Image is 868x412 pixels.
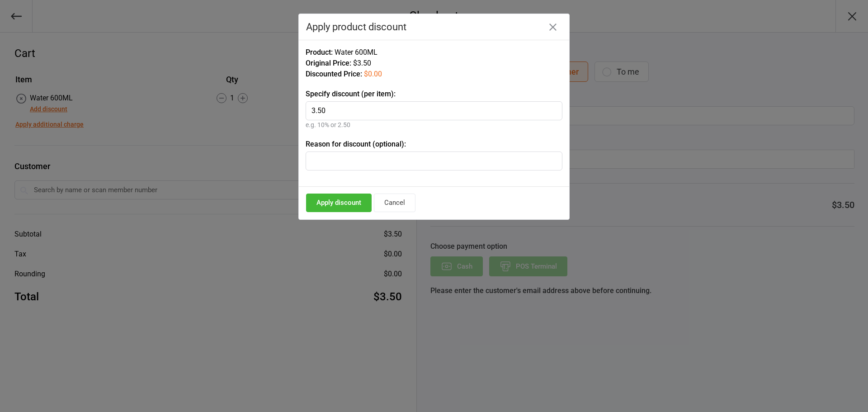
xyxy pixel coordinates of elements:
div: Water 600ML [306,47,562,58]
span: Original Price: [306,59,351,67]
span: Discounted Price: [306,70,362,78]
span: $0.00 [364,70,382,78]
div: e.g. 10% or 2.50 [306,120,562,130]
span: Product: [306,48,333,57]
label: Specify discount (per item): [306,89,562,99]
button: Apply discount [306,194,372,212]
div: Apply product discount [306,21,562,33]
label: Reason for discount (optional): [306,139,562,150]
div: $3.50 [306,58,562,69]
button: Cancel [374,194,415,212]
